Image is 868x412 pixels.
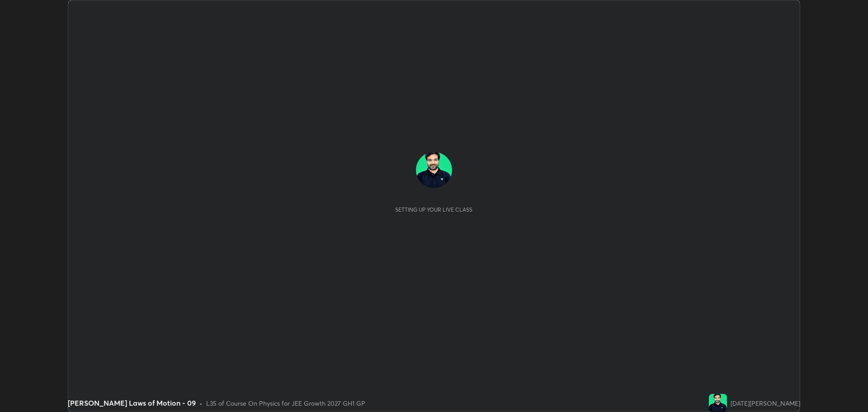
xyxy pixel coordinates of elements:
div: [DATE][PERSON_NAME] [731,398,800,408]
img: 332c5dbf4175476c80717257161a937d.jpg [416,152,452,188]
div: L35 of Course On Physics for JEE Growth 2027 GH1 GP [206,398,365,408]
div: • [199,398,203,408]
img: 332c5dbf4175476c80717257161a937d.jpg [709,394,727,412]
div: Setting up your live class [395,206,472,213]
div: [PERSON_NAME] Laws of Motion - 09 [68,398,196,408]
